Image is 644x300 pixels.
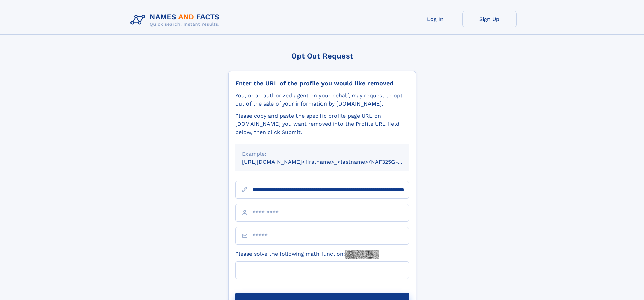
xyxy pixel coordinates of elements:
[228,52,416,60] div: Opt Out Request
[462,11,517,27] a: Sign Up
[242,150,402,158] div: Example:
[242,159,422,165] small: [URL][DOMAIN_NAME]<firstname>_<lastname>/NAF325G-xxxxxxxx
[235,92,409,108] div: You, or an authorized agent on your behalf, may request to opt-out of the sale of your informatio...
[235,79,409,87] div: Enter the URL of the profile you would like removed
[235,250,379,259] label: Please solve the following math function:
[235,112,409,136] div: Please copy and paste the specific profile page URL on [DOMAIN_NAME] you want removed into the Pr...
[408,11,462,27] a: Log In
[128,11,225,29] img: Logo Names and Facts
